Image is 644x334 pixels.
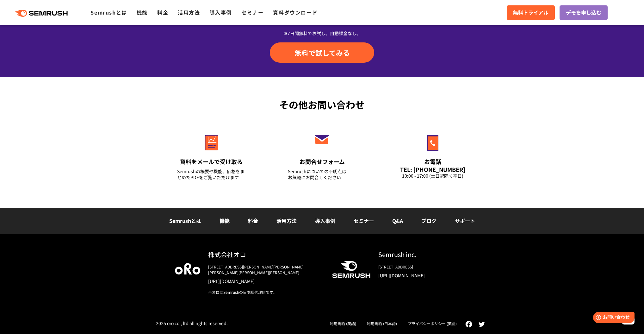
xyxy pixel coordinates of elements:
div: [STREET_ADDRESS] [378,264,469,270]
a: セミナー [354,217,374,224]
a: 料金 [157,9,168,16]
a: 無料トライアル [507,5,555,20]
a: 料金 [248,217,258,224]
div: お問合せフォーム [288,158,356,166]
a: Semrushとは [169,217,201,224]
div: お電話 [399,158,467,166]
a: サポート [455,217,475,224]
a: デモを申し込む [560,5,608,20]
div: その他お問い合わせ [156,98,488,112]
div: TEL: [PHONE_NUMBER] [399,166,467,173]
a: 導入事例 [210,9,232,16]
a: 機能 [137,9,148,16]
a: ブログ [421,217,437,224]
div: Semrush inc. [378,250,469,259]
img: oro company [175,263,200,274]
a: 導入事例 [315,217,335,224]
span: 無料トライアル [513,9,548,17]
span: 無料で試してみる [294,48,350,57]
div: ※7日間無料でお試し。自動課金なし。 [156,30,488,36]
a: Q&A [392,217,403,224]
div: 2025 oro co., ltd all rights reserved. [156,320,228,326]
a: 活用方法 [178,9,200,16]
a: 資料ダウンロード [273,9,318,16]
div: 10:00 - 17:00 (土日祝除く平日) [399,173,467,179]
a: 資料をメールで受け取る Semrushの概要や機能、価格をまとめたPDFをご覧いただけます [164,121,259,188]
span: デモを申し込む [566,9,601,17]
iframe: Help widget launcher [588,309,637,327]
a: 活用方法 [276,217,297,224]
a: 無料で試してみる [270,42,374,63]
a: [URL][DOMAIN_NAME] [208,278,322,284]
div: 株式会社オロ [208,250,322,259]
a: [URL][DOMAIN_NAME] [378,272,469,279]
a: Semrushとは [90,9,127,16]
a: 利用規約 (日本語) [367,321,397,326]
div: ※オロはSemrushの日本総代理店です。 [208,289,322,295]
a: 機能 [220,217,230,224]
a: プライバシーポリシー (英語) [408,321,457,326]
a: お問合せフォーム Semrushについての不明点はお気軽にお問合せください [275,121,369,188]
img: twitter [479,322,485,327]
div: Semrushの概要や機能、価格をまとめたPDFをご覧いただけます [177,168,245,180]
img: facebook [465,321,472,328]
div: 資料をメールで受け取る [177,158,245,166]
a: 利用規約 (英語) [330,321,356,326]
a: セミナー [241,9,263,16]
div: Semrushについての不明点は お気軽にお問合せください [288,168,356,180]
div: [STREET_ADDRESS][PERSON_NAME][PERSON_NAME][PERSON_NAME][PERSON_NAME][PERSON_NAME] [208,264,322,275]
